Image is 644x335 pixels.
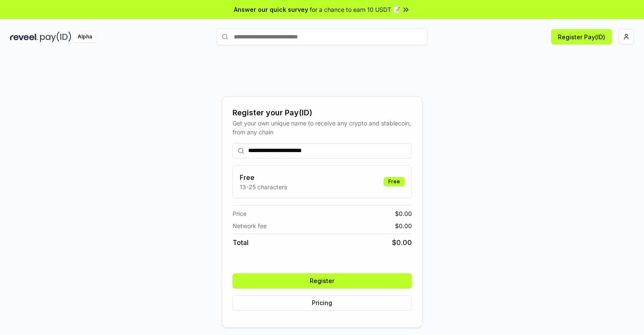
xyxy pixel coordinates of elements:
[233,295,412,310] button: Pricing
[233,273,412,289] button: Register
[395,209,412,218] span: $ 0.00
[551,29,612,44] button: Register Pay(ID)
[233,221,267,230] span: Network fee
[233,237,249,248] span: Total
[240,172,287,182] h3: Free
[73,32,97,42] div: Alpha
[233,209,246,218] span: Price
[10,32,38,42] img: reveel_dark
[384,177,405,186] div: Free
[233,107,412,119] div: Register your Pay(ID)
[233,119,412,136] div: Get your own unique name to receive any crypto and stablecoin, from any chain
[310,5,400,14] span: for a chance to earn 10 USDT 📝
[234,5,308,14] span: Answer our quick survey
[392,237,412,248] span: $ 0.00
[240,182,287,191] p: 13-25 characters
[395,221,412,230] span: $ 0.00
[40,32,71,42] img: pay_id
